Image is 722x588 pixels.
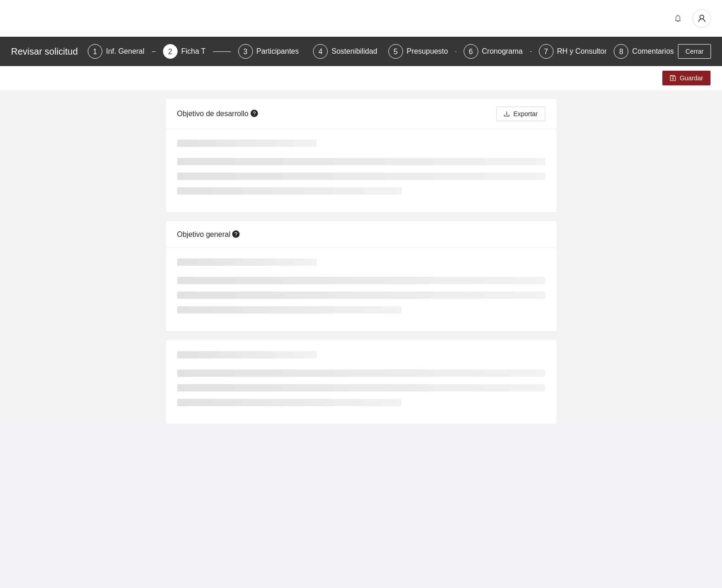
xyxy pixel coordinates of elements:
span: Cerrar [685,46,704,56]
div: 8Comentarios [614,44,674,59]
button: bell [671,11,685,26]
span: user [693,14,711,22]
div: 1Inf. General [88,44,156,59]
span: save [670,75,676,82]
button: user [693,9,711,28]
span: 7 [544,48,548,56]
span: Guardar [680,73,703,83]
span: 4 [319,48,323,56]
div: Presupuesto [407,44,455,59]
div: 4Sostenibilidad [313,44,381,59]
div: 5Presupuesto [388,44,456,59]
span: bell [671,15,685,22]
div: Comentarios [632,44,674,59]
span: question-circle [232,230,240,238]
div: Cronograma [482,44,530,59]
button: downloadExportar [496,106,545,121]
span: 8 [619,48,623,56]
button: Cerrar [678,44,711,59]
span: download [504,111,510,118]
span: 5 [394,48,398,56]
span: 3 [243,48,247,56]
div: Revisar solicitud [11,44,82,59]
span: question-circle [251,110,258,117]
div: 6Cronograma [464,44,532,59]
div: 3Participantes [238,44,306,59]
div: RH y Consultores [557,44,622,59]
span: Objetivo general [177,230,242,238]
div: Ficha T [181,44,213,59]
div: 7RH y Consultores [539,44,607,59]
span: Objetivo de desarrollo [177,110,260,118]
div: Inf. General [106,44,152,59]
span: 2 [168,48,172,56]
div: Sostenibilidad [331,44,385,59]
span: Exportar [514,109,538,119]
div: 2Ficha T [163,44,231,59]
div: Participantes [257,44,307,59]
span: 6 [469,48,473,56]
button: saveGuardar [662,71,711,85]
span: 1 [93,48,97,56]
